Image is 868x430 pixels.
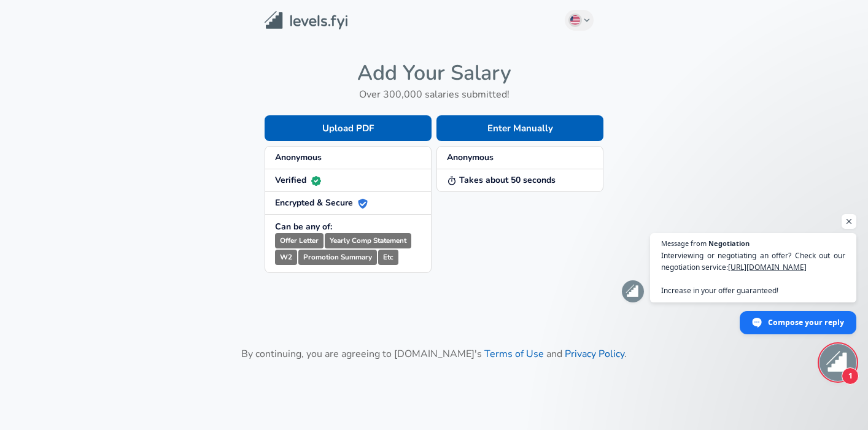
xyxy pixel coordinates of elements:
[325,233,411,248] small: Yearly Comp Statement
[447,152,494,163] strong: Anonymous
[265,60,603,86] h4: Add Your Salary
[298,250,377,265] small: Promotion Summary
[275,233,324,248] small: Offer Letter
[661,240,707,247] span: Message from
[275,250,297,265] small: W2
[265,11,347,30] img: Levels.fyi
[565,347,624,361] a: Privacy Policy
[842,367,859,385] span: 1
[275,174,321,186] strong: Verified
[275,197,368,209] strong: Encrypted & Secure
[768,312,844,333] span: Compose your reply
[447,174,556,186] strong: Takes about 50 seconds
[484,347,544,361] a: Terms of Use
[820,344,856,381] div: Open chat
[265,115,432,141] button: Upload PDF
[708,240,750,247] span: Negotiation
[378,250,398,265] small: Etc
[661,250,845,296] span: Interviewing or negotiating an offer? Check out our negotiation service: Increase in your offer g...
[265,86,603,103] h6: Over 300,000 salaries submitted!
[570,15,580,25] img: English (US)
[275,221,332,232] strong: Can be any of:
[565,10,594,31] button: English (US)
[275,152,322,163] strong: Anonymous
[436,115,603,141] button: Enter Manually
